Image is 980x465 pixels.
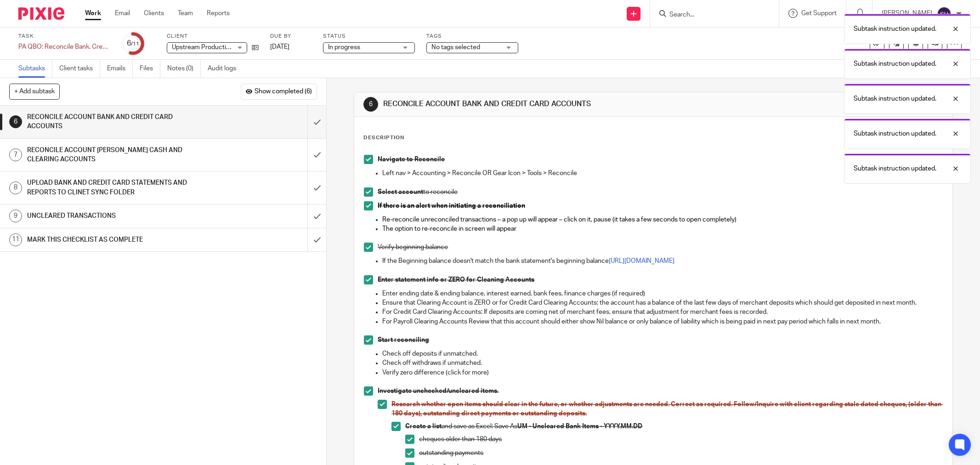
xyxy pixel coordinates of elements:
h1: RECONCILE ACCOUNT [PERSON_NAME] CASH AND CLEARING ACCOUNTS [27,143,208,167]
button: + Add subtask [9,84,60,99]
label: Client [167,33,259,40]
a: Notes (0) [167,60,201,78]
p: Subtask instruction updated. [854,129,936,138]
p: to reconcile [378,187,943,197]
p: For Credit Card Clearing Accounts: If deposits are coming net of merchant fees, ensure that adjus... [382,307,943,317]
span: The option to re-reconcile in screen will appear [382,226,516,232]
strong: Create a list [405,423,442,430]
p: Subtask instruction updated. [854,164,936,173]
p: For Payroll Clearing Accounts Review that this account should either show Nil balance or only bal... [382,317,943,326]
p: Check off withdraws if unmatched. [382,358,943,368]
h1: UNCLEARED TRANSACTIONS [27,209,208,223]
a: Audit logs [208,60,243,78]
p: Ensure that Clearing Account is ZERO or for Credit Card Clearing Accounts: the account has a bala... [382,298,943,307]
small: /11 [131,41,139,46]
label: Task [18,33,110,40]
div: 6 [363,97,378,112]
span: In progress [328,44,360,51]
p: cheques older than 180 days [419,435,943,444]
a: Client tasks [59,60,100,78]
h1: MARK THIS CHECKLIST AS COMPLETE [27,233,208,247]
a: [URL][DOMAIN_NAME] [609,258,674,264]
div: PA QBO: Reconcile Bank, Credit Card and Clearing [18,42,110,51]
a: Reports [207,9,230,18]
label: Status [323,33,415,40]
a: Files [140,60,160,78]
strong: Select account [378,189,423,195]
div: 11 [9,233,22,246]
a: Emails [107,60,133,78]
span: Research whether open items should clear in the future, or whether adjustments are needed. Correc... [391,401,943,417]
strong: UM - Uncleared Bank Items - YYYY.MM.DD [517,423,642,430]
p: Description [363,134,404,142]
strong: Navigate to Reconcile [378,156,445,163]
h1: UPLOAD BANK AND CREDIT CARD STATEMENTS AND REPORTS TO CLINET SYNC FOLDER [27,176,208,199]
strong: Start reconciling [378,337,429,343]
span: Upstream Productions (Fat Bear Media Inc.) [172,44,296,51]
h1: RECONCILE ACCOUNT BANK AND CREDIT CARD ACCOUNTS [27,110,208,134]
h1: RECONCILE ACCOUNT BANK AND CREDIT CARD ACCOUNTS [383,99,673,109]
span: Show completed (6) [255,88,312,96]
div: 6 [127,38,139,49]
div: 9 [9,210,22,222]
span: Re-reconcile unreconciled transactions – a pop up will appear – click on it, pause (it takes a fe... [382,216,736,223]
p: If the Beginning balance doesn't match the bank statement's beginning balance [382,256,943,266]
p: Verify beginning balance [378,243,943,252]
span: No tags selected [431,44,480,51]
strong: Investigate unchecked/uncleared items. [378,388,498,394]
p: Subtask instruction updated. [854,94,936,103]
button: Show completed (6) [241,84,317,99]
div: 6 [9,115,22,128]
div: 8 [9,181,22,194]
p: Subtask instruction updated. [854,59,936,68]
p: Enter ending date & ending balance, interest earned, bank fees, finance charges (if required) [382,289,943,298]
a: Subtasks [18,60,52,78]
span: [DATE] [270,44,289,50]
img: svg%3E [937,6,952,21]
p: Left nav > Accounting > Reconcile OR Gear Icon > Tools > Reconcile [382,169,943,178]
label: Due by [270,33,312,40]
a: Team [178,9,193,18]
label: Tags [426,33,518,40]
span: If there is an alert when initiating a reconciliation [378,203,525,209]
p: Verify zero difference (click for more) [382,368,943,377]
a: Work [85,9,101,18]
img: Pixie [18,7,64,20]
a: Clients [144,9,164,18]
strong: Enter statement info or ZERO for Cleaning Accounts [378,277,534,283]
a: Email [115,9,130,18]
p: Check off deposits if unmatched. [382,349,943,358]
p: and save as Excel: Save As [405,422,943,431]
div: 7 [9,148,22,161]
p: Subtask instruction updated. [854,24,936,34]
p: outstanding payments [419,448,943,458]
